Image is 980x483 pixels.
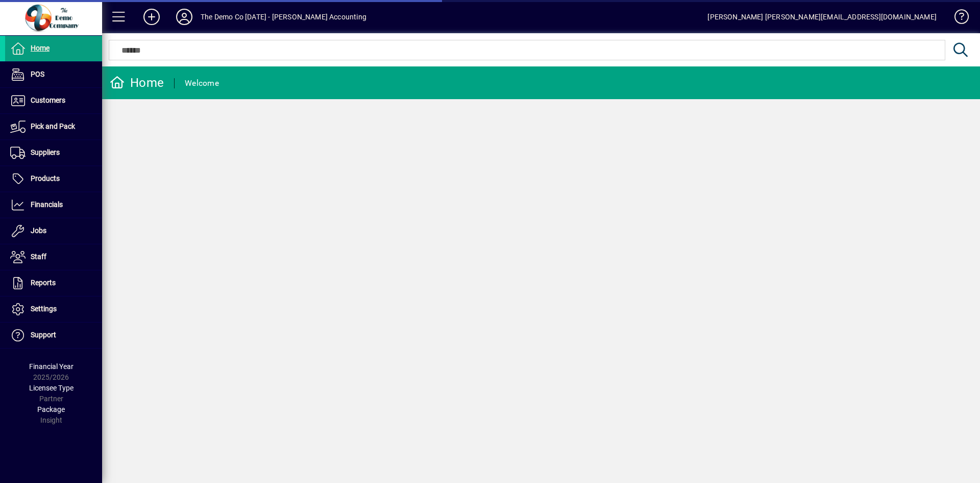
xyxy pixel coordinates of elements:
[31,122,75,130] span: Pick and Pack
[31,70,44,78] span: POS
[947,2,967,35] a: Knowledge Base
[31,174,60,182] span: Products
[201,9,366,25] div: The Demo Co [DATE] - [PERSON_NAME] Accounting
[31,148,60,156] span: Suppliers
[5,296,102,322] a: Settings
[31,44,50,52] span: Home
[707,9,937,25] div: [PERSON_NAME] [PERSON_NAME][EMAIL_ADDRESS][DOMAIN_NAME]
[5,270,102,296] a: Reports
[110,75,164,91] div: Home
[5,166,102,192] a: Products
[5,218,102,244] a: Jobs
[5,140,102,166] a: Suppliers
[29,384,73,392] span: Licensee Type
[31,331,56,339] span: Support
[5,88,102,113] a: Customers
[31,200,63,209] span: Financials
[5,114,102,140] a: Pick and Pack
[168,8,201,26] button: Profile
[37,405,65,413] span: Package
[135,8,168,26] button: Add
[31,305,57,313] span: Settings
[31,226,46,235] span: Jobs
[5,323,102,348] a: Support
[29,362,73,371] span: Financial Year
[31,279,56,287] span: Reports
[31,252,46,261] span: Staff
[185,75,219,91] div: Welcome
[5,192,102,218] a: Financials
[5,244,102,270] a: Staff
[31,96,65,104] span: Customers
[5,62,102,87] a: POS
